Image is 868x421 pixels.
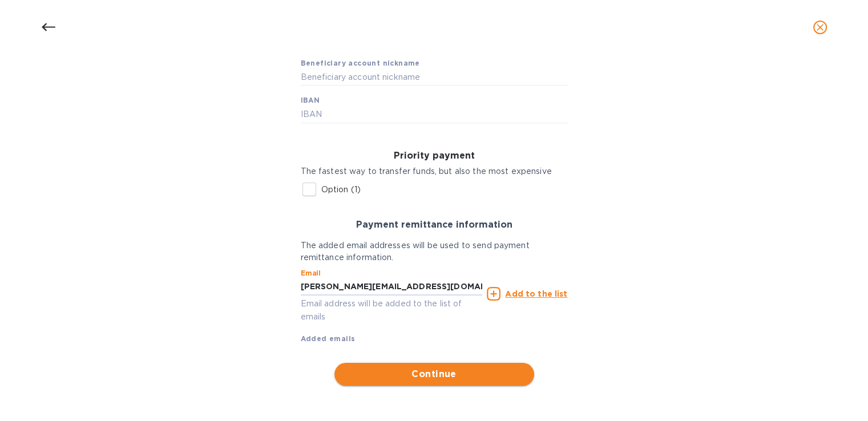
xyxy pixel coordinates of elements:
[301,297,483,323] p: Email address will be added to the list of emails
[334,363,534,386] button: Continue
[344,367,525,381] span: Continue
[301,151,568,161] h3: Priority payment
[505,289,567,298] u: Add to the list
[301,69,568,86] input: Beneficiary account nickname
[806,14,834,41] button: close
[301,220,568,230] h3: Payment remittance information
[301,165,568,177] p: The fastest way to transfer funds, but also the most expensive
[321,184,361,196] p: Option (1)
[301,334,356,343] b: Added emails
[301,59,420,67] b: Beneficiary account nickname
[301,278,483,295] input: Enter email
[301,240,568,264] p: The added email addresses will be used to send payment remittance information.
[301,106,568,123] input: IBAN
[301,96,320,104] b: IBAN
[301,270,321,277] label: Email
